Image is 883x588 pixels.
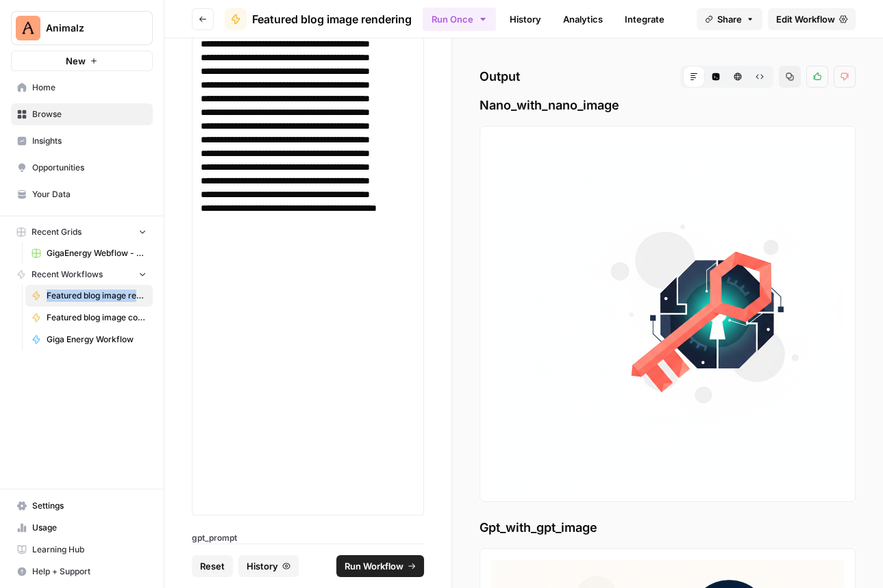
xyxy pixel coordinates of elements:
a: Browse [11,103,153,125]
label: gpt_prompt [192,532,424,544]
button: Run Workflow [336,555,424,577]
span: Usage [32,522,147,534]
button: New [11,51,153,71]
span: Recent Grids [32,226,82,238]
span: Settings [32,500,147,512]
span: Home [32,81,147,94]
a: Usage [11,517,153,539]
span: Run Workflow [345,559,403,573]
span: Share [717,12,742,26]
a: Giga Energy Workflow [25,329,153,350]
span: Opportunities [32,162,147,174]
button: Help + Support [11,561,153,583]
a: Edit Workflow [768,8,856,30]
h2: Output [480,66,856,88]
a: Opportunities [11,157,153,179]
span: Recent Workflows [32,268,103,281]
a: Integrate [617,8,673,30]
button: Recent Workflows [11,264,153,285]
span: Giga Energy Workflow [47,333,147,346]
a: History [501,8,549,30]
span: Animalz [46,21,129,35]
span: Featured blog image rendering [252,11,412,27]
a: Your Data [11,183,153,205]
button: Reset [192,555,233,577]
a: Settings [11,495,153,517]
span: Browse [32,108,147,120]
span: Your Data [32,188,147,201]
span: New [66,54,86,68]
span: Featured blog image rendering [47,290,147,302]
span: Insights [32,135,147,147]
button: Recent Grids [11,222,153,242]
span: Gpt_with_gpt_image [480,518,856,537]
img: output preview [480,126,856,502]
span: GigaEnergy Webflow - Shop Inventories [47,247,147,259]
span: Edit Workflow [776,12,835,26]
a: Insights [11,130,153,152]
a: Featured blog image rendering [25,285,153,307]
a: GigaEnergy Webflow - Shop Inventories [25,242,153,264]
span: Help + Support [32,565,147,578]
span: History [247,559,278,573]
a: Analytics [555,8,611,30]
span: Nano_with_nano_image [480,96,856,115]
button: History [238,555,299,577]
button: Workspace: Animalz [11,11,153,45]
a: Featured blog image concept generation [25,307,153,329]
span: Reset [200,559,225,573]
a: Featured blog image rendering [225,8,412,30]
span: Featured blog image concept generation [47,311,147,324]
span: Learning Hub [32,544,147,556]
button: Run Once [423,8,496,31]
img: Animalz Logo [16,16,40,40]
a: Home [11,77,153,99]
button: Share [697,8,762,30]
a: Learning Hub [11,539,153,561]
